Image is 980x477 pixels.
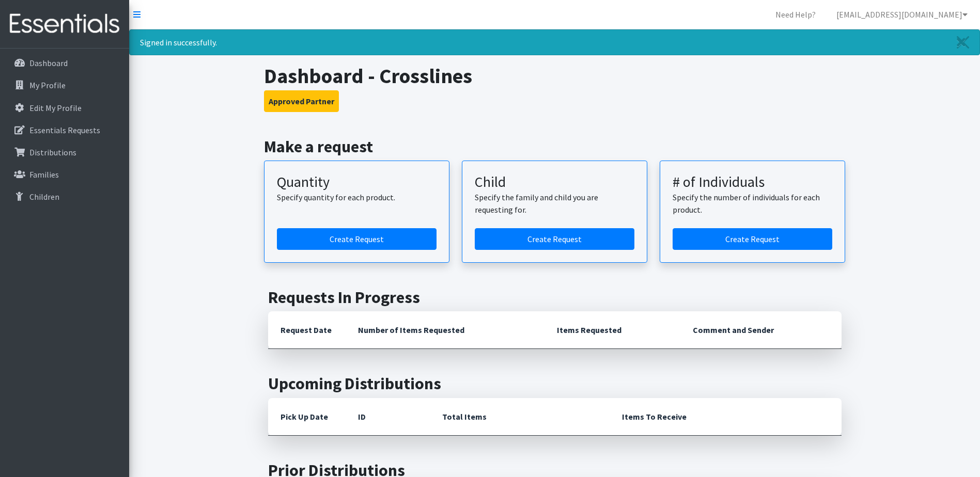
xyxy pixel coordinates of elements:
p: Specify the number of individuals for each product. [673,191,832,216]
p: Specify quantity for each product. [277,191,437,203]
h3: Quantity [277,173,437,191]
img: HumanEssentials [4,7,125,41]
a: [EMAIL_ADDRESS][DOMAIN_NAME] [828,4,976,25]
h3: Child [475,173,634,191]
th: ID [346,398,430,436]
p: Children [29,192,59,202]
p: Specify the family and child you are requesting for. [475,191,634,216]
h2: Requests In Progress [268,288,842,307]
a: Close [946,30,979,55]
h2: Upcoming Distributions [268,374,842,393]
a: Edit My Profile [4,98,125,118]
a: Create a request for a child or family [475,228,634,250]
a: Distributions [4,142,125,163]
h1: Dashboard - Crosslines [264,63,845,88]
th: Request Date [268,311,346,349]
a: Essentials Requests [4,120,125,140]
a: Need Help? [767,4,824,25]
a: Create a request by quantity [277,228,437,250]
p: Essentials Requests [29,125,100,135]
th: Pick Up Date [268,398,346,436]
a: Children [4,186,125,207]
button: Approved Partner [264,90,339,112]
a: My Profile [4,75,125,96]
h3: # of Individuals [673,173,832,191]
div: Signed in successfully. [129,29,980,55]
th: Items To Receive [610,398,842,436]
th: Number of Items Requested [346,311,545,349]
th: Items Requested [545,311,680,349]
p: Dashboard [29,58,68,68]
th: Total Items [430,398,610,436]
a: Create a request by number of individuals [673,228,832,250]
p: Families [29,169,59,180]
th: Comment and Sender [680,311,841,349]
h2: Make a request [264,137,845,156]
a: Families [4,164,125,185]
a: Dashboard [4,53,125,73]
p: Edit My Profile [29,103,82,113]
p: My Profile [29,80,66,90]
p: Distributions [29,147,76,157]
